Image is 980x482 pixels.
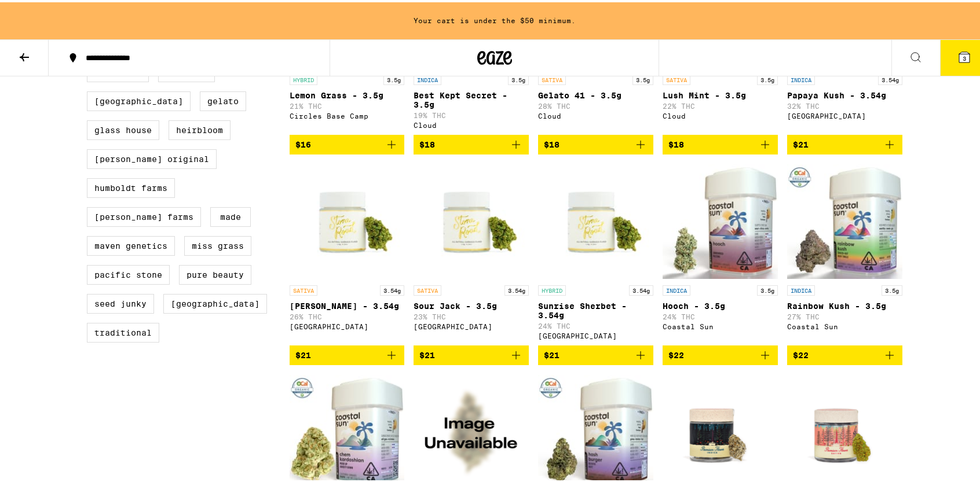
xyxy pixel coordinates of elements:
img: Stone Road - Lemon Jack - 3.54g [290,161,405,277]
span: $21 [295,348,311,358]
p: INDICA [414,72,441,83]
label: Maven Genetics [87,234,175,253]
p: HYBRID [538,283,566,293]
div: Circles Base Camp [290,110,405,117]
span: $22 [793,348,809,358]
label: Glass House [87,118,159,138]
p: 3.54g [504,283,529,293]
p: INDICA [663,283,690,293]
span: $21 [544,348,560,358]
button: Add to bag [414,343,529,363]
p: Gelato 41 - 3.5g [538,89,653,98]
div: Cloud [663,110,778,117]
p: 3.54g [878,72,902,83]
label: [GEOGRAPHIC_DATA] [163,292,267,311]
div: Coastal Sun [787,321,902,328]
p: 3.5g [383,72,404,83]
p: 21% THC [290,100,405,108]
a: Open page for Sunrise Sherbet - 3.54g from Stone Road [538,161,653,343]
label: Humboldt Farms [87,176,175,196]
p: 3.5g [632,72,653,83]
p: INDICA [787,283,815,293]
button: Add to bag [787,133,902,152]
p: 3.5g [882,283,902,293]
div: Coastal Sun [663,321,778,328]
p: Sunrise Sherbet - 3.54g [538,299,653,318]
p: Lush Mint - 3.5g [663,89,778,98]
span: $18 [668,138,684,147]
a: Open page for Lemon Jack - 3.54g from Stone Road [290,161,405,343]
p: [PERSON_NAME] - 3.54g [290,299,405,308]
div: [GEOGRAPHIC_DATA] [290,321,405,328]
p: 32% THC [787,100,902,108]
label: Seed Junky [87,292,154,311]
span: $21 [793,138,809,147]
a: Open page for Rainbow Kush - 3.5g from Coastal Sun [787,161,902,343]
p: SATIVA [538,72,566,83]
p: 23% THC [414,311,529,318]
span: $22 [668,348,684,358]
label: Gelato [200,89,246,109]
p: 27% THC [787,311,902,318]
button: Add to bag [538,343,653,363]
label: [GEOGRAPHIC_DATA] [87,89,191,109]
button: Add to bag [663,343,778,363]
p: Sour Jack - 3.5g [414,299,529,308]
div: [GEOGRAPHIC_DATA] [538,330,653,337]
label: Miss Grass [184,234,251,253]
button: Add to bag [663,133,778,152]
label: Pure Beauty [179,263,251,282]
p: INDICA [787,72,815,83]
span: 3 [963,53,966,60]
span: $16 [295,138,311,147]
button: Add to bag [538,133,653,152]
p: 3.5g [508,72,529,83]
p: 3.5g [757,283,778,293]
span: $18 [419,138,435,147]
p: Hooch - 3.5g [663,299,778,308]
p: 24% THC [538,320,653,328]
p: 28% THC [538,100,653,108]
img: Stone Road - Sunrise Sherbet - 3.54g [538,161,653,277]
img: Stone Road - Sour Jack - 3.5g [414,161,529,277]
p: 3.54g [629,283,653,293]
p: 3.54g [380,283,404,293]
div: [GEOGRAPHIC_DATA] [414,321,529,328]
label: Heirbloom [169,118,231,138]
p: 3.5g [757,72,778,83]
img: Coastal Sun - Hooch - 3.5g [663,161,778,277]
p: SATIVA [663,72,690,83]
p: 19% THC [414,109,529,117]
label: [PERSON_NAME] Farms [87,205,201,225]
a: Open page for Sour Jack - 3.5g from Stone Road [414,161,529,343]
button: Add to bag [414,133,529,152]
p: Rainbow Kush - 3.5g [787,299,902,308]
label: MADE [210,205,251,225]
img: Coastal Sun - Rainbow Kush - 3.5g [787,161,902,277]
div: [GEOGRAPHIC_DATA] [787,110,902,117]
a: Open page for Hooch - 3.5g from Coastal Sun [663,161,778,343]
div: Cloud [538,110,653,117]
span: $21 [419,348,435,358]
p: SATIVA [414,283,441,293]
p: Best Kept Secret - 3.5g [414,89,529,107]
p: Lemon Grass - 3.5g [290,89,405,98]
button: Add to bag [290,133,405,152]
p: HYBRID [290,72,317,83]
p: 24% THC [663,311,778,318]
label: Traditional [87,321,159,340]
p: 26% THC [290,311,405,318]
p: SATIVA [290,283,317,293]
label: Pacific Stone [87,263,170,282]
label: [PERSON_NAME] Original [87,147,217,167]
button: Add to bag [787,343,902,363]
div: Cloud [414,119,529,127]
p: 22% THC [663,100,778,108]
span: $18 [544,138,560,147]
p: Papaya Kush - 3.54g [787,89,902,98]
span: Hi. Need any help? [7,8,83,17]
button: Add to bag [290,343,405,363]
